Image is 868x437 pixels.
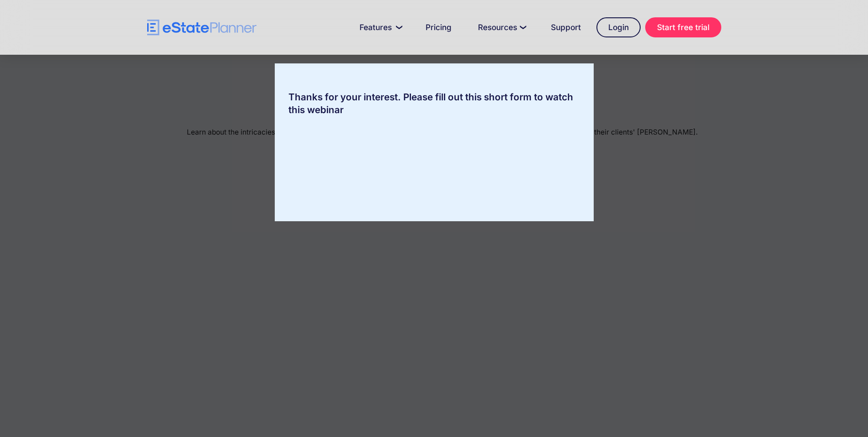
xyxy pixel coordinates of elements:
div: Thanks for your interest. Please fill out this short form to watch this webinar [275,91,594,116]
a: home [147,20,257,36]
a: Start free trial [645,17,721,37]
iframe: Form 0 [288,125,580,194]
a: Features [349,18,410,36]
a: Login [596,17,641,37]
a: Resources [467,18,535,36]
a: Pricing [415,18,462,36]
a: Support [540,18,592,36]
